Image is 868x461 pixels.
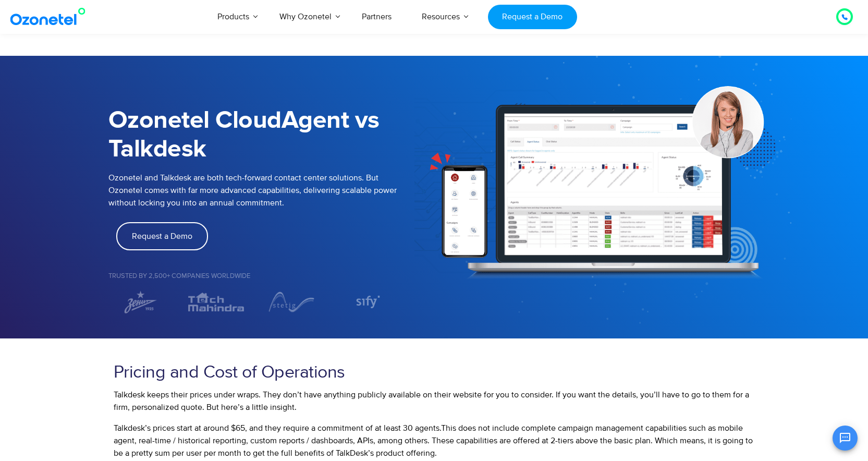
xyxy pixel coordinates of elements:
[108,290,174,314] div: 1 / 7
[108,106,399,164] h1: Ozonetel CloudAgent vs Talkdesk
[833,426,858,451] button: Open chat
[108,290,399,314] div: Image Carousel
[114,423,753,458] span: This does not include complete campaign management capabilities such as mobile agent, real-time /...
[114,361,345,383] span: Pricing and Cost of Operations
[108,273,399,280] h5: Trusted by 2,500+ Companies Worldwide
[114,390,749,413] span: Talkdesk keeps their prices under wraps. They don’t have anything publicly available on their web...
[488,5,577,29] a: Request a Demo
[108,290,174,314] img: ZENIT
[334,294,399,310] div: 4 / 7
[259,290,324,314] img: Stetig
[184,290,249,314] img: TechMahindra
[132,232,192,240] span: Request a Demo
[259,290,324,314] div: 3 / 7
[116,222,208,250] a: Request a Demo
[114,423,441,433] span: Talkdesk’s prices start at around $65, and they require a commitment of at least 30 agents.
[346,294,388,310] img: Sify
[184,290,249,314] div: 2 / 7
[108,172,399,209] p: Ozonetel and Talkdesk are both tech-forward contact center solutions. But Ozonetel comes with far...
